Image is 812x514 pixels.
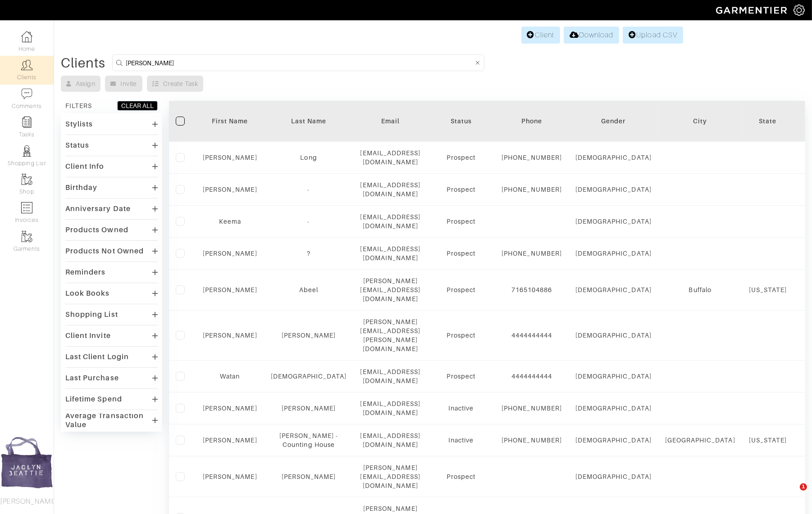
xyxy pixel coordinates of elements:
[308,186,310,193] a: -
[434,472,488,481] div: Prospect
[21,59,32,71] img: clients-icon-6bae9207a08558b7cb47a8932f037763ab4055f8c8b6bfacd5dc20c3e0201464.png
[665,117,735,126] div: City
[781,483,803,505] iframe: Intercom live chat
[65,120,93,129] div: Stylists
[65,395,122,404] div: Lifetime Spend
[126,57,473,68] input: Search by name, email, phone, city, or state
[219,218,241,225] a: Keema
[65,268,105,277] div: Reminders
[360,212,421,230] div: [EMAIL_ADDRESS][DOMAIN_NAME]
[502,404,562,413] div: [PHONE_NUMBER]
[502,372,562,381] div: 4444444444
[575,117,652,126] div: Gender
[65,289,110,298] div: Look Books
[502,153,562,162] div: [PHONE_NUMBER]
[21,117,32,128] img: reminder-icon-8004d30b9f0a5d33ae49ab947aed9ed385cf756f9e5892f1edd6e32f2345188e.png
[360,463,421,490] div: [PERSON_NAME][EMAIL_ADDRESS][DOMAIN_NAME]
[203,405,257,412] a: [PERSON_NAME]
[203,186,257,193] a: [PERSON_NAME]
[575,249,652,258] div: [DEMOGRAPHIC_DATA]
[282,332,336,339] a: [PERSON_NAME]
[308,218,310,225] a: -
[360,180,421,198] div: [EMAIL_ADDRESS][DOMAIN_NAME]
[65,141,89,150] div: Status
[360,367,421,385] div: [EMAIL_ADDRESS][DOMAIN_NAME]
[434,153,488,162] div: Prospect
[307,250,310,257] a: ?
[800,483,807,491] span: 1
[434,117,488,126] div: Status
[502,436,562,445] div: [PHONE_NUMBER]
[203,437,257,444] a: [PERSON_NAME]
[21,231,32,242] img: garments-icon-b7da505a4dc4fd61783c78ac3ca0ef83fa9d6f193b1c9dc38574b1d14d53ca28.png
[502,117,562,126] div: Phone
[65,204,131,213] div: Anniversary Date
[575,472,652,481] div: [DEMOGRAPHIC_DATA]
[203,250,257,257] a: [PERSON_NAME]
[65,183,97,192] div: Birthday
[282,405,336,412] a: [PERSON_NAME]
[271,373,347,380] a: [DEMOGRAPHIC_DATA]
[203,117,257,126] div: First Name
[623,27,683,44] a: Upload CSV
[575,153,652,162] div: [DEMOGRAPHIC_DATA]
[434,331,488,340] div: Prospect
[65,411,152,429] div: Average Transaction Value
[279,432,338,448] a: [PERSON_NAME] - Counting House
[203,332,257,339] a: [PERSON_NAME]
[21,145,32,157] img: stylists-icon-eb353228a002819b7ec25b43dbf5f0378dd9e0616d9560372ff212230b889e62.png
[65,225,128,234] div: Products Owned
[712,2,794,18] img: garmentier-logo-header-white-b43fb05a5012e4ada735d5af1a66efaba907eab6374d6393d1fbf88cb4ef424d.png
[220,373,240,380] a: Watan
[264,101,354,142] th: Toggle SortBy
[65,162,105,171] div: Client Info
[360,244,421,262] div: [EMAIL_ADDRESS][DOMAIN_NAME]
[575,285,652,294] div: [DEMOGRAPHIC_DATA]
[794,5,805,16] img: gear-icon-white-bd11855cb880d31180b6d7d6211b90ccbf57a29d726f0c71d8c61bd08dd39cc2.png
[21,174,32,185] img: garments-icon-b7da505a4dc4fd61783c78ac3ca0ef83fa9d6f193b1c9dc38574b1d14d53ca28.png
[203,286,257,293] a: [PERSON_NAME]
[65,352,129,361] div: Last Client Login
[502,185,562,194] div: [PHONE_NUMBER]
[575,217,652,226] div: [DEMOGRAPHIC_DATA]
[575,331,652,340] div: [DEMOGRAPHIC_DATA]
[502,331,562,340] div: 4444444444
[749,117,787,126] div: State
[749,285,787,294] div: [US_STATE]
[665,285,735,294] div: Buffalo
[569,101,658,142] th: Toggle SortBy
[434,249,488,258] div: Prospect
[427,101,495,142] th: Toggle SortBy
[61,59,105,68] div: Clients
[521,27,560,44] a: Client
[196,101,264,142] th: Toggle SortBy
[360,276,421,303] div: [PERSON_NAME][EMAIL_ADDRESS][DOMAIN_NAME]
[564,27,619,44] a: Download
[360,431,421,449] div: [EMAIL_ADDRESS][DOMAIN_NAME]
[203,473,257,480] a: [PERSON_NAME]
[360,317,421,353] div: [PERSON_NAME][EMAIL_ADDRESS][PERSON_NAME][DOMAIN_NAME]
[21,202,32,213] img: orders-icon-0abe47150d42831381b5fb84f609e132dff9fe21cb692f30cb5eec754e2cba89.png
[434,285,488,294] div: Prospect
[117,101,158,111] button: CLEAR ALL
[21,31,32,42] img: dashboard-icon-dbcd8f5a0b271acd01030246c82b418ddd0df26cd7fceb0bd07c9910d44c42f6.png
[65,374,119,383] div: Last Purchase
[575,372,652,381] div: [DEMOGRAPHIC_DATA]
[434,436,488,445] div: Inactive
[301,154,317,161] a: Long
[434,217,488,226] div: Prospect
[749,436,787,445] div: [US_STATE]
[502,249,562,258] div: [PHONE_NUMBER]
[203,154,257,161] a: [PERSON_NAME]
[575,185,652,194] div: [DEMOGRAPHIC_DATA]
[360,399,421,417] div: [EMAIL_ADDRESS][DOMAIN_NAME]
[434,185,488,194] div: Prospect
[65,331,111,340] div: Client Invite
[21,88,32,99] img: comment-icon-a0a6a9ef722e966f86d9cbdc48e553b5cf19dbc54f86b18d962a5391bc8f6eb6.png
[434,404,488,413] div: Inactive
[271,117,347,126] div: Last Name
[502,285,562,294] div: 7165104886
[65,247,144,256] div: Products Not Owned
[360,149,421,167] div: [EMAIL_ADDRESS][DOMAIN_NAME]
[65,101,92,110] div: FILTERS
